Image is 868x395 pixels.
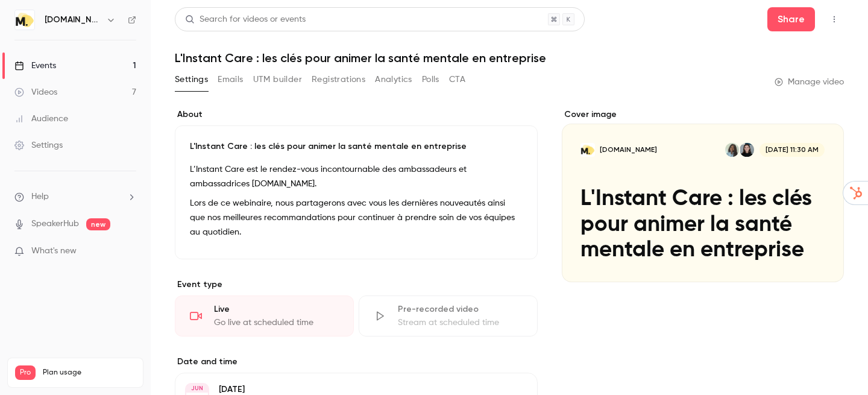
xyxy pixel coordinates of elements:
[175,356,538,368] label: Date and time
[14,86,57,98] div: Videos
[422,70,439,89] button: Polls
[175,51,844,65] h1: L'Instant Care : les clés pour animer la santé mentale en entreprise
[449,70,465,89] button: CTA
[398,317,523,329] div: Stream at scheduled time
[43,368,136,378] span: Plan usage
[15,365,36,380] span: Pro
[14,60,56,72] div: Events
[359,295,538,337] div: Pre-recorded videoStream at scheduled time
[45,14,101,26] h6: [DOMAIN_NAME]
[218,70,243,89] button: Emails
[775,76,844,88] a: Manage video
[562,109,844,121] label: Cover image
[175,279,538,291] p: Event type
[185,13,306,26] div: Search for videos or events
[562,109,844,282] section: Cover image
[31,245,77,258] span: What's new
[31,191,49,203] span: Help
[214,317,339,329] div: Go live at scheduled time
[312,70,365,89] button: Registrations
[398,303,523,315] div: Pre-recorded video
[175,70,208,89] button: Settings
[253,70,302,89] button: UTM builder
[214,303,339,315] div: Live
[14,139,63,151] div: Settings
[122,246,136,257] iframe: Noticeable Trigger
[767,7,815,31] button: Share
[190,162,523,191] p: L’Instant Care est le rendez-vous incontournable des ambassadeurs et ambassadrices [DOMAIN_NAME].
[190,141,523,153] p: L'Instant Care : les clés pour animer la santé mentale en entreprise
[175,295,354,337] div: LiveGo live at scheduled time
[14,113,68,125] div: Audience
[31,218,79,230] a: SpeakerHub
[14,191,136,203] li: help-dropdown-opener
[190,196,523,239] p: Lors de ce webinaire, nous partagerons avec vous les dernières nouveautés ainsi que nos meilleure...
[86,218,110,230] span: new
[375,70,412,89] button: Analytics
[15,10,34,30] img: moka.care
[175,109,538,121] label: About
[186,384,208,393] div: JUN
